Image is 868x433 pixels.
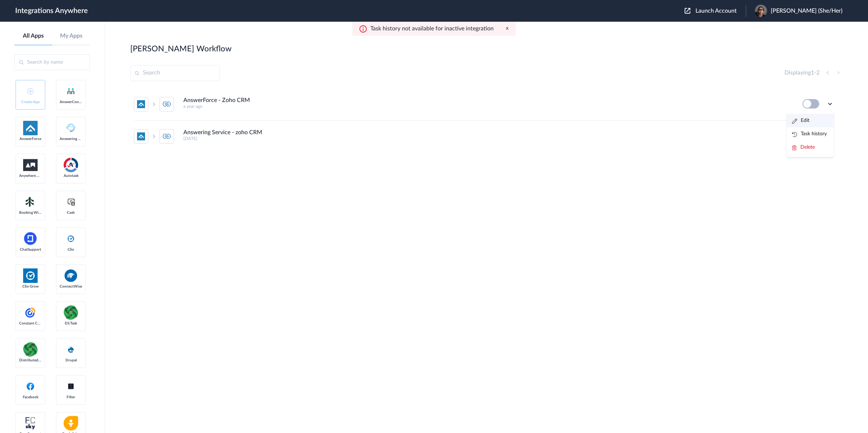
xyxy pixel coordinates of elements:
[771,8,842,14] span: [PERSON_NAME] (She/Her)
[19,211,42,215] span: Booking Widget
[60,247,82,252] span: Clio
[60,321,82,326] span: DS Task
[23,195,38,208] img: Setmore_Logo.svg
[792,131,827,136] a: Task history
[60,100,82,104] span: AnswerConnect
[183,104,793,109] h5: a year ago
[19,137,42,141] span: AnswerForce
[64,305,78,320] img: distributedSource.png
[23,121,38,135] img: af-app-logo.svg
[23,416,38,430] img: FranConnect.png
[60,211,82,215] span: Cash
[811,70,814,76] span: 1
[792,118,809,123] a: Edit
[15,7,88,15] h1: Integrations Anywhere
[19,247,42,252] span: ChatSupport
[23,342,38,357] img: distributedSource.png
[183,136,793,141] h5: [DATE]
[816,70,820,76] span: 2
[64,268,78,283] img: connectwise.png
[19,284,42,289] span: Clio Grow
[23,305,38,320] img: constant-contact.svg
[685,8,690,14] img: launch-acct-icon.svg
[27,88,34,94] img: add-icon.svg
[800,145,815,150] span: Delete
[52,33,90,39] a: My Apps
[60,358,82,362] span: Drupal
[67,198,76,206] img: cash-logo.svg
[14,54,90,70] input: Search by name
[60,174,82,178] span: Autotask
[19,395,42,399] span: Facebook
[23,159,38,171] img: aww.png
[67,234,75,243] img: clio-logo.svg
[60,284,82,289] span: ConnectWise
[19,174,42,178] span: Anywhere Works
[64,121,78,135] img: Answering_service.png
[23,232,38,246] img: chatsupport-icon.svg
[685,8,746,14] button: Launch Account
[506,25,509,31] button: x
[67,87,75,95] img: answerconnect-logo.svg
[755,5,767,17] img: 9f9aabb4-5a98-4835-8424-75b4eb9a014c.jpeg
[64,380,78,392] img: filter.png
[695,8,737,14] span: Launch Account
[19,100,42,104] span: Create App
[130,65,220,81] input: Search
[183,97,250,104] h4: AnswerForce - Zoho CRM
[370,25,494,32] p: Task history not available for inactive integration
[64,416,78,430] img: freshsales.png
[19,321,42,326] span: Constant Contact
[14,33,52,39] a: All Apps
[130,44,231,54] h2: [PERSON_NAME] Workflow
[60,395,82,399] span: Filter
[64,158,78,172] img: autotask.png
[784,69,820,76] h4: Displaying -
[60,137,82,141] span: Answering Service
[23,268,38,283] img: Clio.jpg
[19,358,42,362] span: Distributed Source
[67,345,75,354] img: drupal-logo.svg
[183,129,262,136] h4: Answering Service - zoho CRM
[26,382,35,391] img: facebook-logo.svg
